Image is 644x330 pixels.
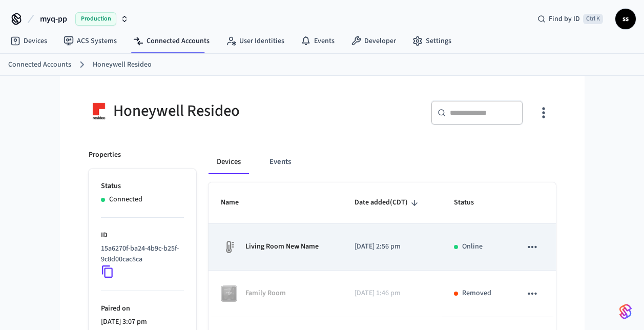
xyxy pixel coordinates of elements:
button: Devices [209,150,249,174]
img: SeamLogoGradient.69752ec5.svg [619,303,632,320]
p: Online [462,241,483,252]
a: Developer [343,32,404,50]
a: Connected Accounts [125,32,218,50]
span: myq-pp [40,13,67,25]
p: ID [101,230,184,241]
a: User Identities [218,32,293,50]
img: thermostat_fallback [221,239,237,255]
span: Date added(CDT) [355,195,421,211]
span: Production [75,12,116,26]
a: Honeywell Resideo [93,59,152,70]
button: Events [261,150,299,174]
div: Find by IDCtrl K [529,10,611,28]
a: Events [293,32,343,50]
p: Paired on [101,303,184,314]
div: Honeywell Resideo [89,100,316,121]
div: connected account tabs [209,150,556,174]
span: Find by ID [549,14,580,24]
p: [DATE] 2:56 pm [355,241,430,252]
a: Devices [2,32,55,50]
p: Family Room [245,288,286,299]
p: [DATE] 3:07 pm [101,317,184,327]
button: ss [615,9,636,29]
p: [DATE] 1:46 pm [355,288,430,299]
span: Ctrl K [583,14,603,24]
p: Living Room New Name [245,241,319,252]
table: sticky table [209,182,556,317]
img: Honeywell Resideo [89,100,109,121]
a: ACS Systems [55,32,125,50]
a: Settings [404,32,460,50]
span: Status [454,195,487,211]
p: Removed [462,288,491,299]
img: Honeywell Thermostat [221,285,237,302]
p: 15a6270f-ba24-4b9c-b25f-9c8d00cac8ca [101,243,180,265]
p: Connected [109,194,142,205]
span: Name [221,195,252,211]
a: Connected Accounts [8,59,71,70]
span: ss [616,10,635,28]
p: Status [101,181,184,192]
p: Properties [89,150,121,160]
